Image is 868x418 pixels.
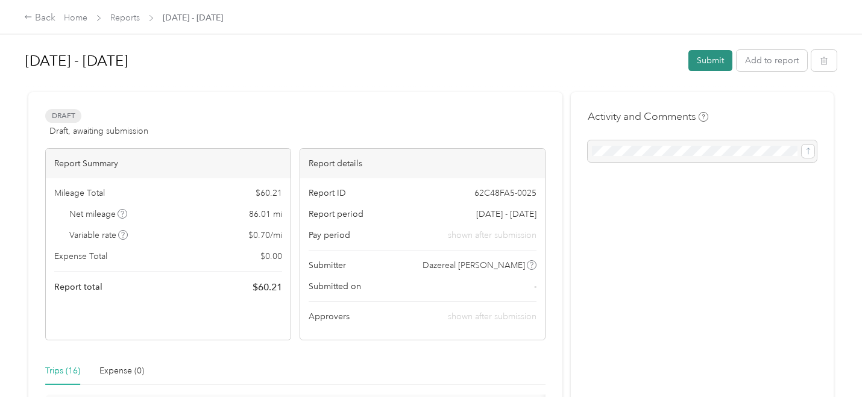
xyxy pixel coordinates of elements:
[99,364,144,378] div: Expense (0)
[534,280,536,293] span: -
[309,208,363,220] span: Report period
[588,109,708,124] h4: Activity and Comments
[448,311,536,322] span: shown after submission
[423,259,525,272] span: Dazereal [PERSON_NAME]
[248,229,282,242] span: $ 0.70 / mi
[46,149,291,178] div: Report Summary
[49,125,148,137] span: Draft, awaiting submission
[476,208,536,220] span: [DATE] - [DATE]
[309,229,350,242] span: Pay period
[309,259,346,272] span: Submitter
[249,208,282,220] span: 86.01 mi
[110,13,140,23] a: Reports
[300,149,545,178] div: Report details
[54,281,102,293] span: Report total
[54,187,105,199] span: Mileage Total
[309,310,350,323] span: Approvers
[45,364,80,378] div: Trips (16)
[309,187,346,199] span: Report ID
[309,280,361,293] span: Submitted on
[737,50,807,71] button: Add to report
[25,46,680,75] h1: Sep 16 - 30, 2025
[24,11,55,25] div: Back
[64,13,87,23] a: Home
[54,250,107,263] span: Expense Total
[260,250,282,263] span: $ 0.00
[256,187,282,199] span: $ 60.21
[448,229,536,242] span: shown after submission
[474,187,536,199] span: 62C48FA5-0025
[253,280,282,295] span: $ 60.21
[69,229,128,242] span: Variable rate
[69,208,128,220] span: Net mileage
[800,351,868,418] iframe: Everlance-gr Chat Button Frame
[45,109,81,123] span: Draft
[688,50,732,71] button: Submit
[163,11,223,24] span: [DATE] - [DATE]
